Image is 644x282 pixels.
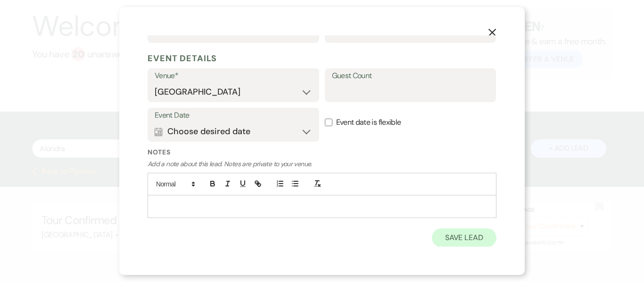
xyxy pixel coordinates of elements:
[432,228,496,247] button: Save Lead
[332,69,489,83] label: Guest Count
[148,51,496,65] h5: Event Details
[325,119,332,126] input: Event date is flexible
[148,159,496,169] p: Add a note about this lead. Notes are private to your venue.
[325,108,496,137] label: Event date is flexible
[155,69,312,83] label: Venue*
[148,147,496,157] label: Notes
[155,109,312,122] label: Event Date
[155,122,312,141] button: Choose desired date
